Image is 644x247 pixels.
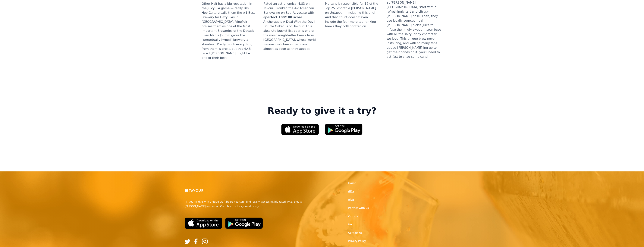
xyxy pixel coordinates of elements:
[348,189,354,193] a: Gifts
[348,206,369,210] a: Partner With Us
[348,198,354,202] a: Blog
[185,199,319,208] p: Fill your fridge with unique craft beers you can't find locally. Access highly-rated IPA's, Stout...
[348,239,366,243] a: Privacy Policy
[348,214,358,218] a: Careers
[268,106,376,116] strong: Ready to give it a try?
[348,181,356,185] a: Home
[265,15,302,19] strong: perfect 100/100 score
[348,231,362,235] a: Contact Us
[348,223,354,226] a: Help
